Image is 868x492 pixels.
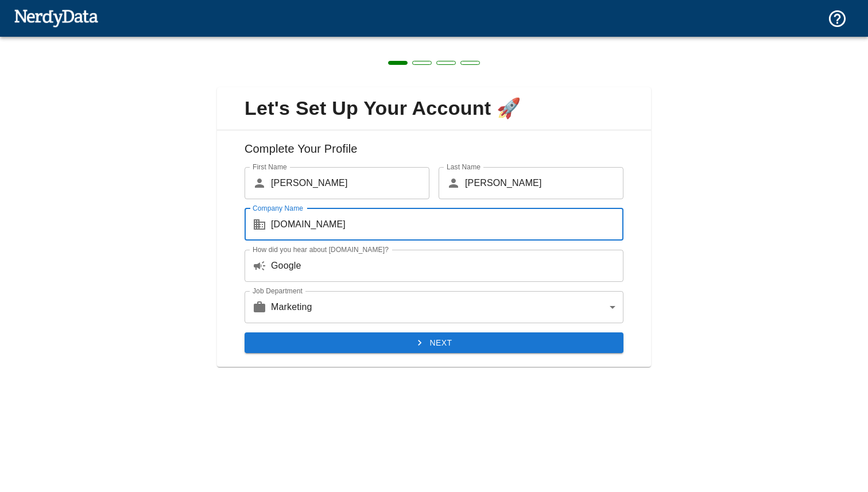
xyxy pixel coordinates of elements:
[14,6,98,29] img: NerdyData.com
[253,286,303,296] label: Job Department
[253,162,287,172] label: First Name
[447,162,480,172] label: Last Name
[271,291,623,323] div: Marketing
[253,245,389,254] label: How did you hear about [DOMAIN_NAME]?
[820,2,854,36] button: Support and Documentation
[245,332,623,354] button: Next
[226,140,642,167] h6: Complete Your Profile
[226,96,642,121] span: Let's Set Up Your Account 🚀
[253,203,303,213] label: Company Name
